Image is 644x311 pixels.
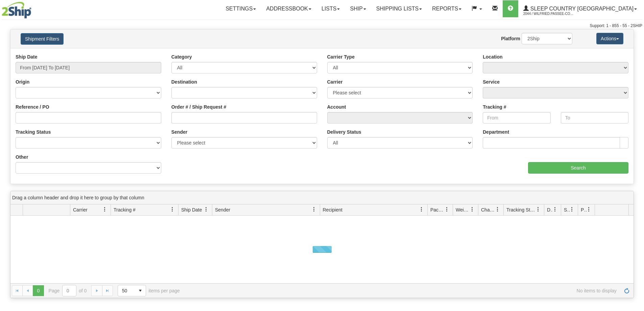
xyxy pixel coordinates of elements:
span: Tracking Status [506,206,536,213]
a: Weight filter column settings [467,204,478,215]
a: Charge filter column settings [492,204,503,215]
a: Tracking Status filter column settings [532,204,544,215]
img: logo2044.jpg [2,2,31,19]
a: Settings [220,0,261,17]
span: Sender [215,206,230,213]
a: Shipping lists [371,0,427,17]
a: Refresh [621,285,632,296]
a: Shipment Issues filter column settings [566,204,578,215]
label: Tracking # [483,104,506,110]
input: From [483,112,550,124]
label: Other [16,154,28,160]
label: Sender [171,129,187,135]
a: Recipient filter column settings [416,204,427,215]
span: Pickup Status [581,206,587,213]
label: Ship Date [16,53,38,60]
span: Tracking # [114,206,136,213]
a: Packages filter column settings [441,204,453,215]
label: Service [483,79,500,85]
div: Support: 1 - 855 - 55 - 2SHIP [2,23,642,29]
span: 2044 / Wilfried.Passee-Coutrin [523,10,574,17]
label: Carrier [327,79,343,85]
span: Recipient [323,206,342,213]
input: Search [528,162,628,174]
a: Ship Date filter column settings [200,204,212,215]
a: Ship [345,0,371,17]
a: Delivery Status filter column settings [549,204,561,215]
label: Origin [16,79,29,85]
span: Page sizes drop down [118,285,146,296]
a: Sleep Country [GEOGRAPHIC_DATA] 2044 / Wilfried.Passee-Coutrin [518,0,642,17]
label: Delivery Status [327,129,361,135]
label: Destination [171,79,197,85]
span: No items to display [189,288,617,293]
a: Lists [316,0,345,17]
span: Page 0 [33,285,44,296]
a: Reports [427,0,467,17]
span: Charge [481,206,495,213]
label: Category [171,53,192,60]
button: Shipment Filters [21,33,64,45]
label: Carrier Type [327,53,355,60]
a: Tracking # filter column settings [167,204,178,215]
label: Location [483,53,502,60]
span: Carrier [73,206,88,213]
span: 50 [122,287,131,294]
label: Platform [501,35,520,42]
label: Order # / Ship Request # [171,104,226,110]
input: To [561,112,628,124]
span: Shipment Issues [564,206,570,213]
label: Account [327,104,346,110]
span: Page of 0 [49,285,87,296]
iframe: chat widget [628,121,643,190]
a: Addressbook [261,0,316,17]
label: Tracking Status [16,129,51,135]
label: Reference / PO [16,104,49,110]
span: Delivery Status [547,206,553,213]
span: Sleep Country [GEOGRAPHIC_DATA] [529,6,634,12]
a: Carrier filter column settings [99,204,111,215]
span: Ship Date [181,206,202,213]
span: items per page [118,285,180,296]
div: grid grouping header [10,191,634,204]
button: Actions [596,33,623,44]
a: Sender filter column settings [308,204,320,215]
span: Weight [456,206,470,213]
a: Pickup Status filter column settings [583,204,595,215]
label: Department [483,129,509,135]
span: Packages [430,206,445,213]
span: select [135,285,146,296]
